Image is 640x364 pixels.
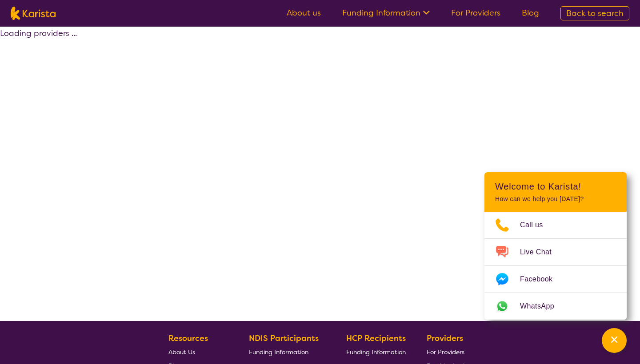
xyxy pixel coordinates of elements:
span: Funding Information [249,348,308,356]
button: Channel Menu [602,328,627,353]
span: Funding Information [346,348,406,356]
div: Channel Menu [484,172,627,320]
a: Back to search [560,6,629,20]
a: Funding Information [346,345,406,359]
a: Blog [522,8,539,18]
span: Call us [520,218,554,232]
a: Funding Information [249,345,325,359]
h2: Welcome to Karista! [495,181,616,192]
span: About Us [168,348,195,356]
a: Web link opens in a new tab. [484,293,627,320]
img: Karista logo [11,7,56,20]
a: About us [287,8,321,18]
a: Funding Information [342,8,430,18]
a: About Us [168,345,228,359]
b: Providers [427,333,463,344]
b: HCP Recipients [346,333,406,344]
span: WhatsApp [520,300,565,313]
span: Facebook [520,273,563,286]
span: Back to search [566,8,624,19]
span: Live Chat [520,245,562,259]
span: For Providers [427,348,464,356]
ul: Choose channel [484,212,627,320]
b: NDIS Participants [249,333,319,344]
a: For Providers [427,345,468,359]
p: How can we help you [DATE]? [495,195,616,203]
a: For Providers [451,8,500,18]
b: Resources [168,333,208,344]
